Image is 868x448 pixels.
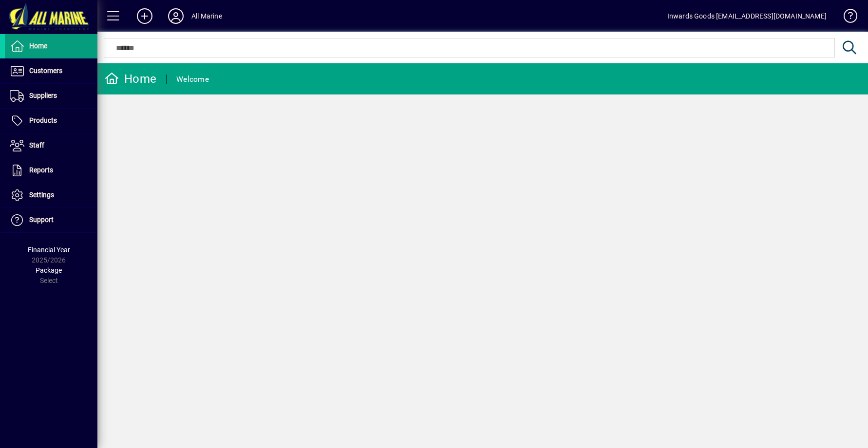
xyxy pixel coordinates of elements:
[667,8,827,24] div: Inwards Goods [EMAIL_ADDRESS][DOMAIN_NAME]
[836,2,856,34] a: Knowledge Base
[129,7,160,25] button: Add
[36,266,62,274] span: Package
[5,133,97,158] a: Staff
[29,116,57,124] span: Products
[29,166,53,174] span: Reports
[29,92,57,99] span: Suppliers
[5,208,97,232] a: Support
[5,84,97,108] a: Suppliers
[5,109,97,133] a: Products
[176,72,209,87] div: Welcome
[5,59,97,83] a: Customers
[105,71,156,87] div: Home
[191,8,222,24] div: All Marine
[29,141,44,149] span: Staff
[5,158,97,183] a: Reports
[29,42,47,50] span: Home
[28,246,70,254] span: Financial Year
[5,183,97,207] a: Settings
[160,7,191,25] button: Profile
[29,216,54,224] span: Support
[29,191,54,199] span: Settings
[29,67,62,75] span: Customers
